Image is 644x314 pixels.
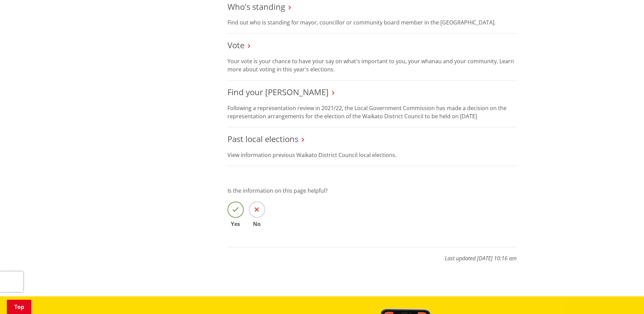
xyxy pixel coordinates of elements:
[227,133,298,144] a: Past local elections
[227,151,517,159] p: View information previous Waikato District Council local elections.
[227,39,244,51] a: Vote
[249,221,265,227] span: No
[227,104,517,120] p: Following a representation review in 2021/22, the Local Government Commission has made a decision...
[227,57,517,73] p: Your vote is your chance to have your say on what's important to you, your whanau and your commun...
[227,247,517,262] p: Last updated [DATE] 10:16 am
[227,187,517,195] p: Is the information on this page helpful?
[227,86,329,98] a: Find your [PERSON_NAME]
[613,285,637,310] iframe: Messenger Launcher
[227,221,244,227] span: Yes
[7,300,31,314] a: Top
[227,18,517,27] p: Find out who is standing for mayor, councillor or community board member in the [GEOGRAPHIC_DATA].
[227,1,285,12] a: Who's standing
